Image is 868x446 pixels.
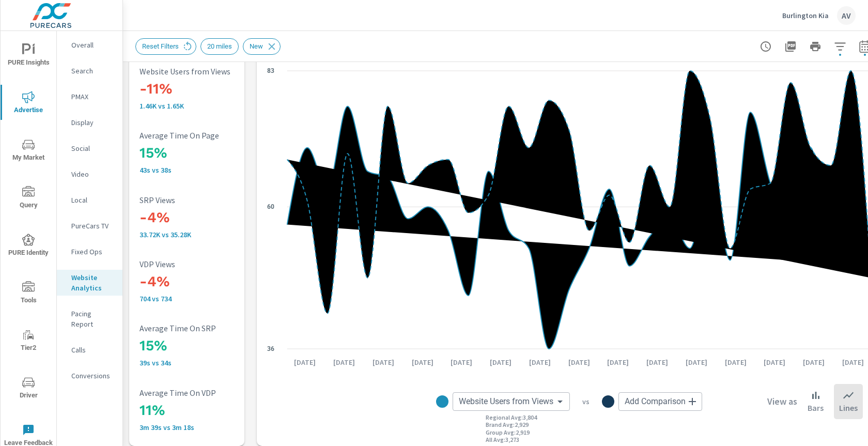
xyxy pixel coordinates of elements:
[57,192,122,208] div: Local
[57,115,122,130] div: Display
[139,337,276,355] h3: 15%
[139,80,276,98] h3: -11%
[4,329,53,354] span: Tier2
[139,324,276,333] p: Average Time On SRP
[71,117,114,128] p: Display
[71,40,114,50] p: Overall
[57,244,122,259] div: Fixed Ops
[4,43,53,69] span: PURE Insights
[139,402,276,419] h3: 11%
[600,357,636,367] p: [DATE]
[678,357,715,367] p: [DATE]
[57,218,122,234] div: PureCars TV
[839,402,858,414] p: Lines
[139,209,276,226] h3: -4%
[453,392,570,411] div: Website Users from Views
[139,388,276,397] p: Average Time On VDP
[71,91,114,102] p: PMAX
[139,230,276,239] p: 33,717 vs 35,279
[267,203,274,210] text: 60
[57,270,122,296] div: Website Analytics
[326,357,362,367] p: [DATE]
[57,63,122,79] div: Search
[201,42,238,50] span: 20 miles
[782,11,829,20] p: Burlington Kia
[4,234,53,259] span: PURE Identity
[139,259,276,269] p: VDP Views
[486,414,537,421] p: Regional Avg : 3,804
[718,357,754,367] p: [DATE]
[57,342,122,358] div: Calls
[4,281,53,306] span: Tools
[267,345,274,352] text: 36
[830,36,850,57] button: Apply Filters
[287,357,323,367] p: [DATE]
[405,357,441,367] p: [DATE]
[486,436,519,443] p: All Avg : 3,273
[486,421,529,428] p: Brand Avg : 2,929
[443,357,479,367] p: [DATE]
[139,102,276,110] p: 1.46K vs 1.65K
[71,371,114,381] p: Conversions
[139,195,276,205] p: SRP Views
[139,144,276,162] h3: 15%
[71,272,114,293] p: Website Analytics
[71,66,114,76] p: Search
[4,139,53,164] span: My Market
[767,396,797,407] h6: View as
[4,91,53,116] span: Advertise
[486,429,530,436] p: Group Avg : 2,919
[71,345,114,355] p: Calls
[139,131,276,140] p: Average Time On Page
[4,186,53,211] span: Query
[459,396,553,407] span: Website Users from Views
[365,357,401,367] p: [DATE]
[57,306,122,332] div: Pacing Report
[522,357,558,367] p: [DATE]
[139,359,276,367] p: 39s vs 34s
[570,397,602,406] p: vs
[837,6,856,25] div: AV
[71,195,114,205] p: Local
[483,357,519,367] p: [DATE]
[139,67,276,76] p: Website Users from Views
[561,357,597,367] p: [DATE]
[756,357,793,367] p: [DATE]
[71,143,114,153] p: Social
[57,37,122,53] div: Overall
[243,38,281,55] div: New
[4,376,53,402] span: Driver
[625,396,686,407] span: Add Comparison
[139,423,276,432] p: 3m 39s vs 3m 18s
[57,89,122,104] div: PMAX
[780,36,801,57] button: "Export Report to PDF"
[71,169,114,179] p: Video
[135,38,196,55] div: Reset Filters
[139,273,276,290] h3: -4%
[267,67,274,74] text: 83
[139,166,276,174] p: 43s vs 38s
[57,141,122,156] div: Social
[808,402,824,414] p: Bars
[796,357,832,367] p: [DATE]
[805,36,826,57] button: Print Report
[71,221,114,231] p: PureCars TV
[136,42,185,50] span: Reset Filters
[618,392,702,411] div: Add Comparison
[639,357,675,367] p: [DATE]
[139,295,276,303] p: 704 vs 734
[57,166,122,182] div: Video
[71,247,114,257] p: Fixed Ops
[71,309,114,329] p: Pacing Report
[57,368,122,383] div: Conversions
[243,42,269,50] span: New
